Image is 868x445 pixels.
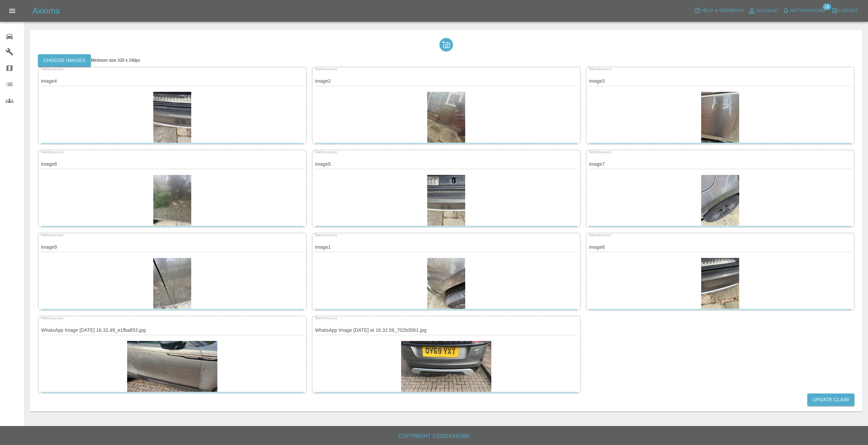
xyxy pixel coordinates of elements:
span: Name [315,316,337,320]
h6: Copyright © 2025 Axioma [5,431,863,441]
small: (required) [324,150,337,154]
h5: Axioma [33,5,60,16]
span: Name [315,233,337,237]
span: Account [756,7,779,15]
small: (required) [324,67,337,70]
span: Name [41,67,63,71]
span: Name [41,233,63,237]
span: Name [41,150,63,154]
small: (required) [51,317,63,320]
span: Name [589,67,611,71]
span: Notifications [790,7,825,15]
button: Open drawer [4,3,20,19]
button: Help & Feedback [692,5,746,16]
small: (required) [51,150,63,154]
span: 18 [823,3,831,10]
span: Name [315,150,337,154]
button: Logout [830,5,860,16]
small: (required) [51,67,63,70]
small: (required) [598,150,611,154]
span: Name [589,233,611,237]
label: Choose images [38,54,91,67]
span: Name [315,67,337,71]
span: Minimum size 320 x 240px [91,58,140,63]
small: (required) [51,234,63,237]
span: Name [41,316,63,320]
button: Notifications [781,5,827,16]
small: (required) [324,317,337,320]
small: (required) [324,234,337,237]
small: (required) [598,67,611,70]
button: Update Claim [807,393,854,406]
a: Account [746,5,781,16]
small: (required) [598,234,611,237]
span: Logout [839,7,858,15]
span: Name [589,150,611,154]
span: Help & Feedback [702,7,744,15]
